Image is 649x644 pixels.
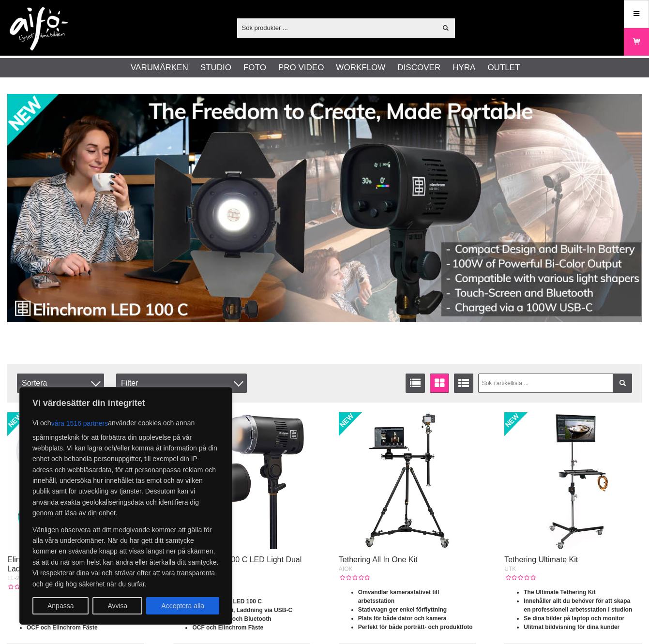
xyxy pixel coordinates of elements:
p: Vänligen observera att ditt medgivande kommer att gälla för alla våra underdomäner. När du har ge... [32,524,219,589]
strong: Perfekt för både porträtt- och produktfoto [358,624,473,630]
div: Kundbetyg: 0 [504,573,535,582]
strong: Se dina bilder på laptop och monitor [524,615,624,622]
a: Elinchrom LED 100 C LED Light Kit inkl Laddare [7,555,143,573]
button: våra 1516 partners [51,415,108,432]
a: Tethering Ultimate Kit [504,555,578,564]
span: UTK [504,566,516,572]
strong: OCF och Elinchrom Fäste [192,624,263,631]
span: AIOK [339,566,353,572]
div: Kundbetyg: 0 [339,573,370,582]
p: Vi och använder cookies och annan spårningsteknik för att förbättra din upplevelse på vår webbpla... [32,415,219,519]
a: Fönstervisning [430,374,449,393]
img: Elinchrom LED 100 C LED Light Dual Kit [173,412,310,549]
strong: OCF och Elinchrom Fäste [27,624,98,631]
a: Pro Video [278,61,324,74]
strong: Innehåller allt du behöver för att skapa [524,598,630,604]
p: Vi värdesätter din integritet [32,397,219,409]
span: EL-20201WC [7,575,42,582]
a: Varumärken [131,61,188,74]
strong: en professionell arbetsstation i studion [524,606,632,613]
div: Filter [116,374,247,393]
a: Listvisning [406,374,425,393]
a: Foto [243,61,266,74]
a: Discover [397,61,440,74]
strong: Omvandlar kamerastativet till arbetsstation [358,589,439,604]
img: Tethering Ultimate Kit [504,412,641,549]
strong: Ulitmat bildvisning för dina kunder [524,624,619,630]
img: Elinchrom LED 100 C LED Light Kit inkl Laddare [7,412,144,549]
a: Utökad listvisning [454,374,473,393]
img: Tethering All In One Kit [339,412,476,549]
strong: Stativvagn ger enkel förflyttning [358,606,447,613]
div: Kundbetyg: 0 [7,583,38,591]
a: Outlet [487,61,520,74]
button: Anpassa [32,597,89,614]
strong: The Ultimate Tethering Kit [524,589,595,596]
strong: Inbyggt Batteri, Laddning via USB-C [192,607,292,614]
img: Annons:002 banner-elin-led100c11390x.jpg [7,94,642,322]
input: Sök i artikellista ... [478,374,632,393]
strong: Paket med två LED 100 C [192,598,261,605]
a: Tethering All In One Kit [339,555,418,564]
button: Avvisa [92,597,142,614]
img: logo.png [10,7,68,51]
input: Sök produkter ... [237,20,437,35]
a: Hyra [453,61,475,74]
strong: Plats för både dator och kamera [358,615,447,622]
div: Vi värdesätter din integritet [19,387,232,625]
span: Sortera [17,374,104,393]
a: Workflow [336,61,385,74]
a: Elinchrom LED 100 C LED Light Dual Kit [173,555,302,573]
a: Studio [200,61,231,74]
button: Acceptera alla [146,597,219,614]
a: Filtrera [613,374,632,393]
